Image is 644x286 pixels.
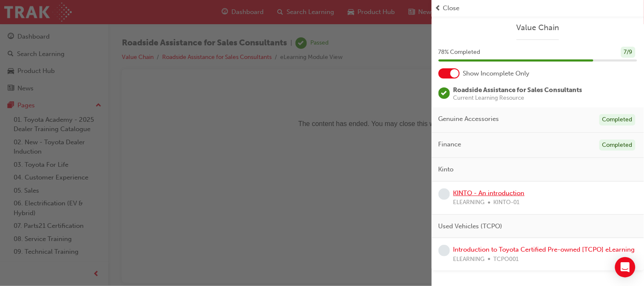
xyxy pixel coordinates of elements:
div: Completed [599,114,636,126]
span: Finance [439,140,461,149]
a: Introduction to Toyota Certified Pre-owned [TCPO] eLearning [453,246,635,253]
span: Kinto [439,165,454,174]
span: ELEARNING [453,198,485,207]
span: Current Learning Resource [453,95,582,101]
a: KINTO - An introduction [453,189,525,197]
div: Open Intercom Messenger [615,257,636,278]
span: Roadside Assistance for Sales Consultants [453,86,582,94]
span: Genuine Accessories [439,114,499,124]
span: 78 % Completed [439,48,481,57]
span: ELEARNING [453,255,485,264]
span: Close [443,3,460,13]
span: learningRecordVerb_NONE-icon [439,245,450,256]
p: The content has ended. You may close this window. [3,7,492,45]
div: 7 / 9 [621,47,636,58]
a: Value Chain [439,23,637,33]
span: prev-icon [435,3,442,13]
div: Completed [599,140,636,151]
button: prev-iconClose [435,3,641,13]
span: KINTO-01 [494,198,520,207]
span: learningRecordVerb_PASS-icon [439,87,450,99]
span: learningRecordVerb_NONE-icon [439,188,450,200]
span: Used Vehicles (TCPO) [439,222,503,231]
span: Show Incomplete Only [463,69,530,79]
span: TCPO001 [494,255,519,264]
